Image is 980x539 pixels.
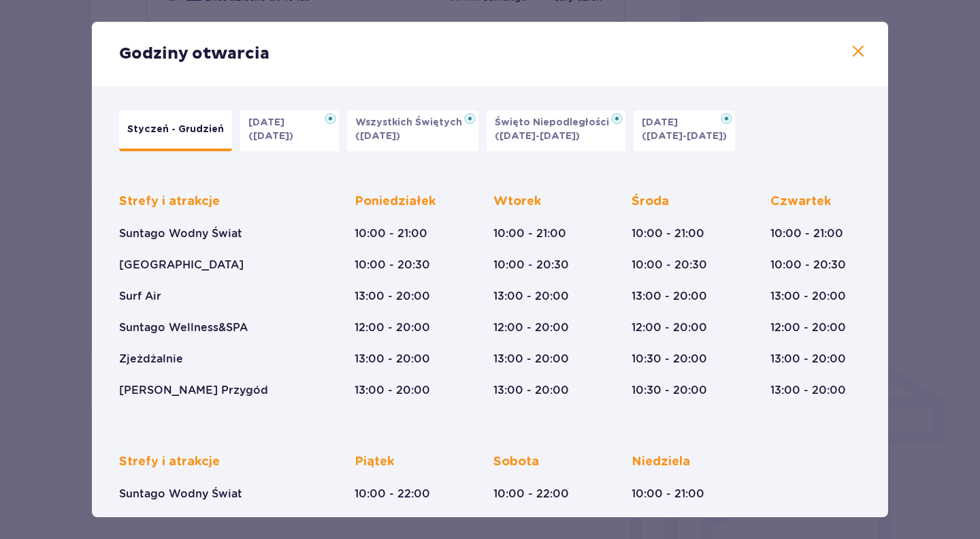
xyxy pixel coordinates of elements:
[770,320,846,335] p: 12:00 - 20:00
[493,289,569,304] p: 13:00 - 20:00
[770,226,843,241] p: 10:00 - 21:00
[355,226,427,241] p: 10:00 - 21:00
[642,129,727,143] p: ([DATE]-[DATE])
[770,258,846,273] p: 10:00 - 20:30
[770,383,846,398] p: 13:00 - 20:00
[355,129,400,143] p: ([DATE])
[642,116,686,129] p: [DATE]
[355,258,430,273] p: 10:00 - 20:30
[119,383,268,398] p: [PERSON_NAME] Przygód
[248,129,293,143] p: ([DATE])
[493,454,539,470] p: Sobota
[119,44,269,64] p: Godziny otwarcia
[119,320,248,335] p: Suntago Wellness&SPA
[493,194,541,210] p: Wtorek
[632,383,707,398] p: 10:30 - 20:00
[632,258,707,273] p: 10:00 - 20:30
[119,352,183,367] p: Zjeżdżalnie
[119,194,220,210] p: Strefy i atrakcje
[355,454,394,470] p: Piątek
[632,194,669,210] p: Środa
[355,320,430,335] p: 12:00 - 20:00
[770,194,831,210] p: Czwartek
[355,116,470,129] p: Wszystkich Świętych
[493,383,569,398] p: 13:00 - 20:00
[127,123,224,136] p: Styczeń - Grudzień
[493,320,569,335] p: 12:00 - 20:00
[632,352,707,367] p: 10:30 - 20:00
[347,110,478,151] button: Wszystkich Świętych([DATE])
[119,289,161,304] p: Surf Air
[493,487,569,502] p: 10:00 - 22:00
[119,487,242,502] p: Suntago Wodny Świat
[355,289,430,304] p: 13:00 - 20:00
[495,129,580,143] p: ([DATE]-[DATE])
[493,258,569,273] p: 10:00 - 20:30
[770,352,846,367] p: 13:00 - 20:00
[119,258,244,273] p: [GEOGRAPHIC_DATA]
[770,289,846,304] p: 13:00 - 20:00
[119,110,232,151] button: Styczeń - Grudzień
[632,226,704,241] p: 10:00 - 21:00
[119,454,220,470] p: Strefy i atrakcje
[493,352,569,367] p: 13:00 - 20:00
[632,320,707,335] p: 12:00 - 20:00
[495,116,617,129] p: Święto Niepodległości
[355,194,436,210] p: Poniedziałek
[632,454,690,470] p: Niedziela
[248,116,293,129] p: [DATE]
[119,226,242,241] p: Suntago Wodny Świat
[355,383,430,398] p: 13:00 - 20:00
[632,289,707,304] p: 13:00 - 20:00
[240,110,339,151] button: [DATE]([DATE])
[355,352,430,367] p: 13:00 - 20:00
[632,487,704,502] p: 10:00 - 21:00
[487,110,625,151] button: Święto Niepodległości([DATE]-[DATE])
[634,110,735,151] button: [DATE]([DATE]-[DATE])
[493,226,566,241] p: 10:00 - 21:00
[355,487,430,502] p: 10:00 - 22:00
